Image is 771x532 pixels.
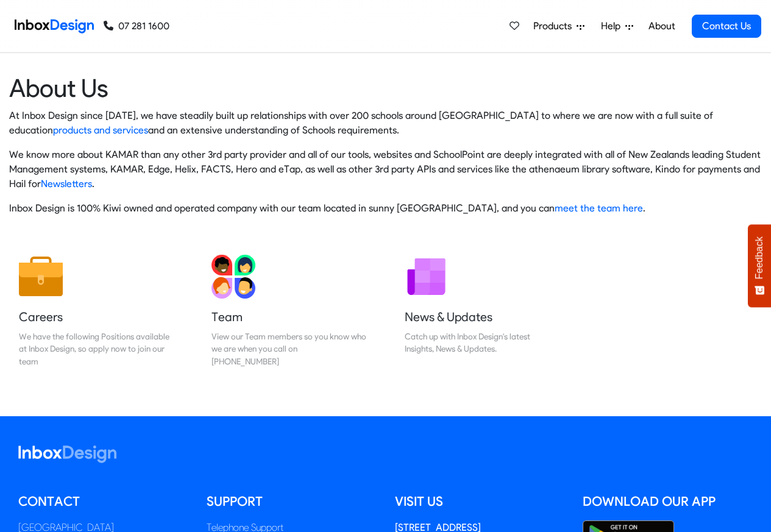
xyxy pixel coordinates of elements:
heading: About Us [9,73,762,104]
h5: Team [211,308,366,325]
img: 2022_01_13_icon_job.svg [19,255,63,299]
a: Team View our Team members so you know who we are when you call on [PHONE_NUMBER] [202,245,376,377]
a: Products [528,14,589,38]
img: logo_inboxdesign_white.svg [18,445,116,463]
div: View our Team members so you know who we are when you call on [PHONE_NUMBER] [211,330,366,367]
h5: Contact [18,492,188,511]
div: We have the following Positions available at Inbox Design, so apply now to join our team [19,330,174,367]
a: Newsletters [41,178,92,190]
img: 2022_01_12_icon_newsletter.svg [405,255,449,299]
img: 2022_01_13_icon_team.svg [211,255,255,299]
a: 07 281 1600 [104,19,169,34]
h5: Visit us [395,492,565,511]
a: products and services [53,124,148,136]
div: Catch up with Inbox Design's latest Insights, News & Updates. [405,330,560,355]
span: Products [533,19,577,34]
h5: Support [207,492,377,511]
p: We know more about KAMAR than any other 3rd party provider and all of our tools, websites and Sch... [9,147,762,191]
a: News & Updates Catch up with Inbox Design's latest Insights, News & Updates. [395,245,569,377]
h5: News & Updates [405,308,560,325]
span: Help [601,19,625,34]
p: Inbox Design is 100% Kiwi owned and operated company with our team located in sunny [GEOGRAPHIC_D... [9,201,762,216]
h5: Careers [19,308,174,325]
a: Careers We have the following Positions available at Inbox Design, so apply now to join our team [9,245,183,377]
p: At Inbox Design since [DATE], we have steadily built up relationships with over 200 schools aroun... [9,108,762,138]
a: meet the team here [555,202,643,214]
button: Feedback - Show survey [748,224,771,307]
h5: Download our App [583,492,753,511]
a: Contact Us [692,15,761,38]
a: About [645,14,678,38]
a: Help [596,14,638,38]
span: Feedback [754,236,765,279]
